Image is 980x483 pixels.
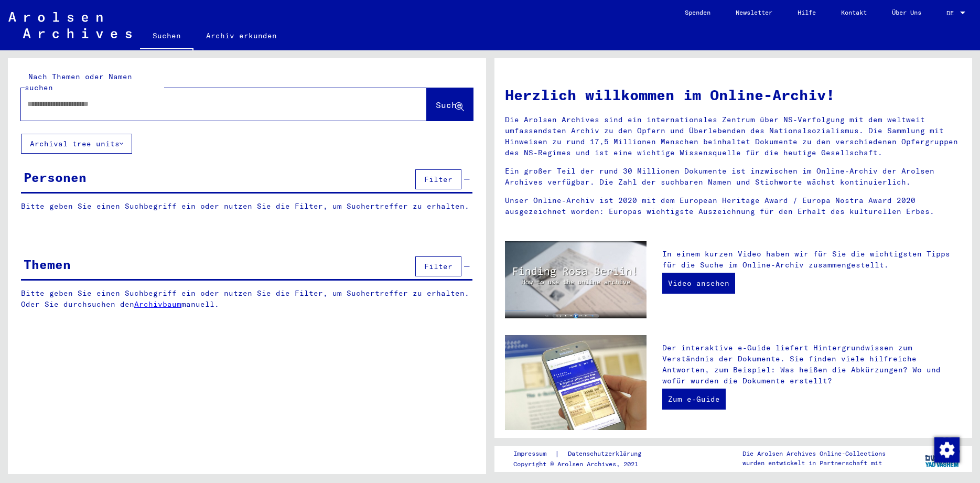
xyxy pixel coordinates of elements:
[424,262,453,271] span: Filter
[662,273,735,294] a: Video ansehen
[21,288,473,310] p: Bitte geben Sie einen Suchbegriff ein oder nutzen Sie die Filter, um Suchertreffer zu erhalten. O...
[505,166,962,188] p: Ein großer Teil der rund 30 Millionen Dokumente ist inzwischen im Online-Archiv der Arolsen Archi...
[24,255,71,274] div: Themen
[934,437,959,462] div: Zustimmung ändern
[505,195,962,217] p: Unser Online-Archiv ist 2020 mit dem European Heritage Award / Europa Nostra Award 2020 ausgezeic...
[424,175,453,184] span: Filter
[505,335,647,430] img: eguide.jpg
[742,458,886,468] p: wurden entwickelt in Partnerschaft mit
[662,389,726,410] a: Zum e-Guide
[513,459,654,469] p: Copyright © Arolsen Archives, 2021
[946,9,958,17] span: DE
[193,23,289,48] a: Archiv erkunden
[8,12,132,38] img: Arolsen_neg.svg
[505,241,647,318] img: video.jpg
[513,448,654,459] div: |
[21,201,472,212] p: Bitte geben Sie einen Suchbegriff ein oder nutzen Sie die Filter, um Suchertreffer zu erhalten.
[24,168,87,187] div: Personen
[923,445,962,471] img: yv_logo.png
[742,449,886,458] p: Die Arolsen Archives Online-Collections
[415,256,461,276] button: Filter
[140,23,193,50] a: Suchen
[559,448,654,459] a: Datenschutzerklärung
[134,299,181,309] a: Archivbaum
[415,169,461,189] button: Filter
[934,437,960,463] img: Zustimmung ändern
[21,134,132,154] button: Archival tree units
[505,84,962,106] h1: Herzlich willkommen im Online-Archiv!
[505,114,962,158] p: Die Arolsen Archives sind ein internationales Zentrum über NS-Verfolgung mit dem weltweit umfasse...
[662,249,962,271] p: In einem kurzen Video haben wir für Sie die wichtigsten Tipps für die Suche im Online-Archiv zusa...
[662,342,962,387] p: Der interaktive e-Guide liefert Hintergrundwissen zum Verständnis der Dokumente. Sie finden viele...
[513,448,555,459] a: Impressum
[427,88,473,121] button: Suche
[436,100,462,110] span: Suche
[25,72,132,92] mat-label: Nach Themen oder Namen suchen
